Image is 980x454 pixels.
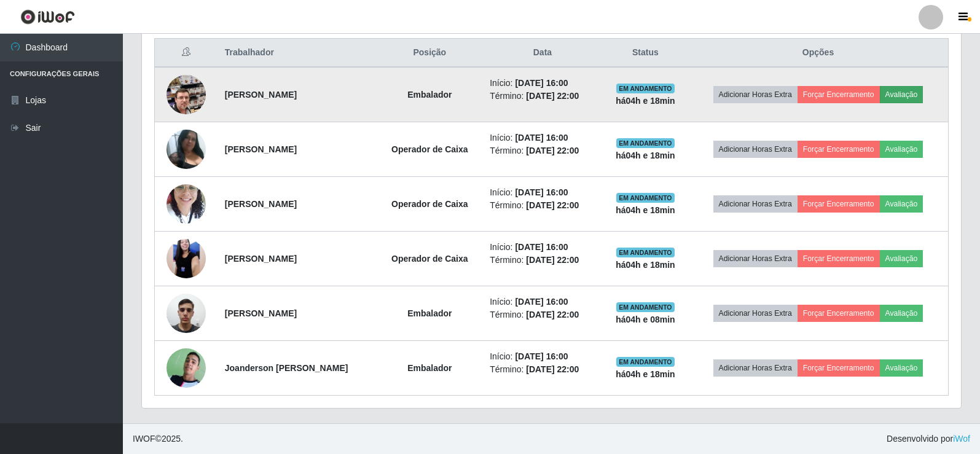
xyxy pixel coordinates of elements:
[798,305,880,322] button: Forçar Encerramento
[526,200,579,210] time: [DATE] 22:00
[133,434,155,444] span: IWOF
[688,39,948,68] th: Opções
[526,91,579,101] time: [DATE] 22:00
[798,195,880,213] button: Forçar Encerramento
[225,144,297,154] strong: [PERSON_NAME]
[887,432,970,445] span: Desenvolvido por
[407,363,452,373] strong: Embalador
[515,297,568,307] time: [DATE] 16:00
[133,432,183,445] span: © 2025 .
[616,151,675,160] strong: há 04 h e 18 min
[713,141,798,158] button: Adicionar Horas Extra
[218,39,377,68] th: Trabalhador
[407,90,452,100] strong: Embalador
[526,255,579,265] time: [DATE] 22:00
[713,250,798,267] button: Adicionar Horas Extra
[880,250,923,267] button: Avaliação
[225,90,297,100] strong: [PERSON_NAME]
[713,195,798,213] button: Adicionar Horas Extra
[167,287,206,339] img: 1699551411830.jpeg
[880,195,923,213] button: Avaliação
[616,357,675,367] span: EM ANDAMENTO
[953,434,970,444] a: iWof
[798,86,880,103] button: Forçar Encerramento
[490,144,595,157] li: Término:
[225,254,297,264] strong: [PERSON_NAME]
[713,305,798,322] button: Adicionar Horas Extra
[526,146,579,155] time: [DATE] 22:00
[225,199,297,209] strong: [PERSON_NAME]
[407,308,452,318] strong: Embalador
[391,144,468,154] strong: Operador de Caixa
[880,86,923,103] button: Avaliação
[20,9,75,25] img: CoreUI Logo
[377,39,483,68] th: Posição
[798,141,880,158] button: Forçar Encerramento
[490,241,595,254] li: Início:
[490,254,595,267] li: Término:
[798,359,880,377] button: Forçar Encerramento
[490,199,595,212] li: Término:
[880,141,923,158] button: Avaliação
[616,248,675,257] span: EM ANDAMENTO
[616,369,675,379] strong: há 04 h e 18 min
[490,308,595,321] li: Término:
[167,60,206,130] img: 1699235527028.jpeg
[490,131,595,144] li: Início:
[391,254,468,264] strong: Operador de Caixa
[616,205,675,215] strong: há 04 h e 18 min
[225,308,297,318] strong: [PERSON_NAME]
[490,363,595,376] li: Término:
[798,250,880,267] button: Forçar Encerramento
[616,96,675,106] strong: há 04 h e 18 min
[713,359,798,377] button: Adicionar Horas Extra
[515,78,568,88] time: [DATE] 16:00
[482,39,603,68] th: Data
[616,84,675,93] span: EM ANDAMENTO
[515,351,568,361] time: [DATE] 16:00
[616,260,675,270] strong: há 04 h e 18 min
[616,315,675,324] strong: há 04 h e 08 min
[603,39,688,68] th: Status
[616,302,675,312] span: EM ANDAMENTO
[167,215,206,302] img: 1743178705406.jpeg
[490,295,595,308] li: Início:
[526,310,579,319] time: [DATE] 22:00
[167,178,206,230] img: 1739952008601.jpeg
[616,138,675,148] span: EM ANDAMENTO
[713,86,798,103] button: Adicionar Horas Extra
[616,193,675,203] span: EM ANDAMENTO
[490,350,595,363] li: Início:
[526,364,579,374] time: [DATE] 22:00
[490,186,595,199] li: Início:
[515,187,568,197] time: [DATE] 16:00
[167,130,206,168] img: 1720889909198.jpeg
[167,341,206,395] img: 1697137663961.jpeg
[880,359,923,377] button: Avaliação
[391,199,468,209] strong: Operador de Caixa
[490,90,595,103] li: Término:
[225,363,348,373] strong: Joanderson [PERSON_NAME]
[880,305,923,322] button: Avaliação
[515,133,568,143] time: [DATE] 16:00
[490,77,595,90] li: Início:
[515,242,568,252] time: [DATE] 16:00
